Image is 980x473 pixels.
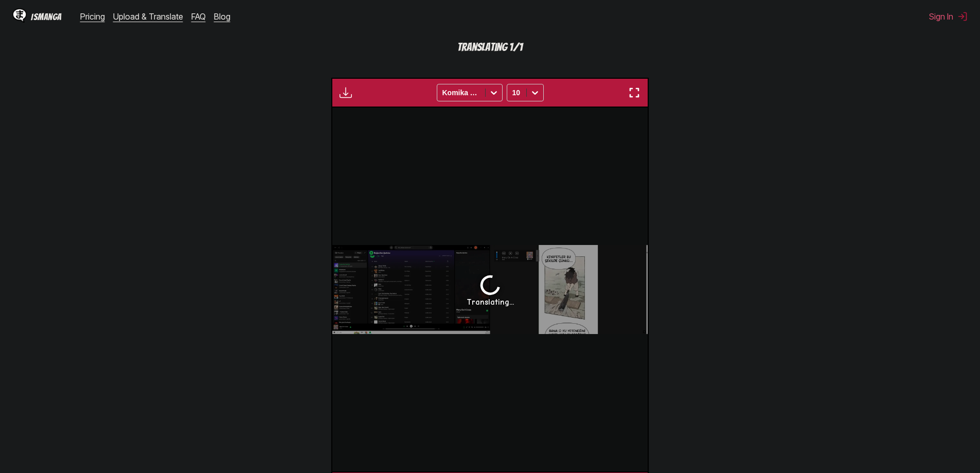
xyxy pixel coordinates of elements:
[12,8,27,23] img: IsManga Logo
[957,11,968,22] img: Sign out
[478,273,503,297] img: Loading
[387,41,593,53] p: Translating 1/1
[12,8,80,25] a: IsManga LogoIsManga
[340,86,352,99] img: Download translated images
[31,12,62,22] div: IsManga
[191,11,206,22] a: FAQ
[467,297,514,307] div: Translating...
[929,11,968,22] button: Sign In
[628,86,640,99] img: Enter fullscreen
[214,11,230,22] a: Blog
[113,11,183,22] a: Upload & Translate
[80,11,105,22] a: Pricing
